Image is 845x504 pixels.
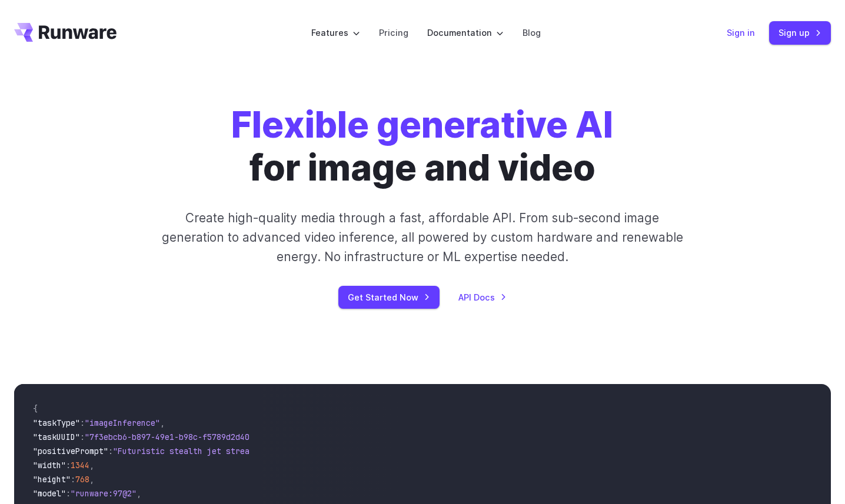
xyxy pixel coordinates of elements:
span: 768 [75,474,89,485]
span: , [89,474,94,485]
span: : [108,446,113,456]
strong: Flexible generative AI [231,103,613,146]
span: "runware:97@2" [71,488,137,499]
span: "positivePrompt" [33,446,108,456]
a: Pricing [379,26,408,39]
label: Documentation [427,26,504,39]
span: : [80,432,85,442]
span: "7f3ebcb6-b897-49e1-b98c-f5789d2d40d7" [85,432,264,442]
label: Features [311,26,360,39]
span: { [33,403,38,414]
a: Get Started Now [338,286,440,309]
span: "width" [33,460,66,470]
a: Sign in [727,26,755,39]
a: API Docs [458,291,507,304]
a: Sign up [769,21,831,44]
span: "taskUUID" [33,432,80,442]
span: : [80,418,85,428]
span: , [160,418,165,428]
span: : [71,474,75,485]
span: "height" [33,474,71,485]
h1: for image and video [231,104,613,189]
p: Create high-quality media through a fast, affordable API. From sub-second image generation to adv... [161,208,684,267]
span: : [66,460,71,470]
span: , [137,488,141,499]
a: Go to / [14,23,117,42]
span: , [89,460,94,470]
span: 1344 [71,460,89,470]
a: Blog [523,26,541,39]
span: "imageInference" [85,418,160,428]
span: "taskType" [33,418,80,428]
span: "Futuristic stealth jet streaking through a neon-lit cityscape with glowing purple exhaust" [113,446,541,456]
span: "model" [33,488,66,499]
span: : [66,488,71,499]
